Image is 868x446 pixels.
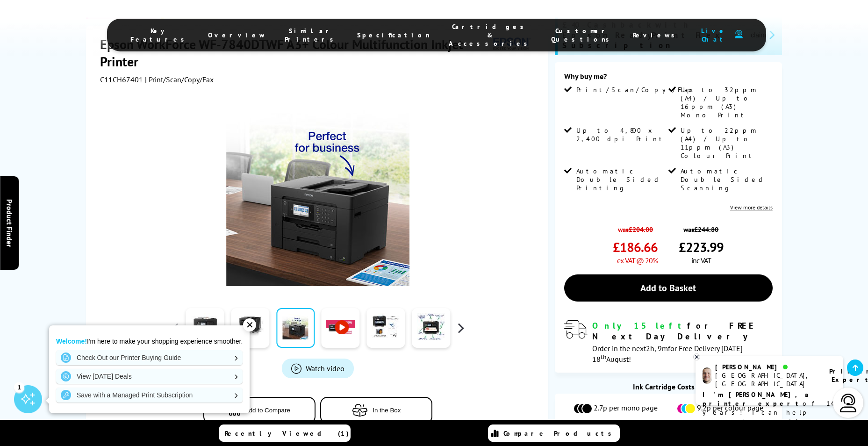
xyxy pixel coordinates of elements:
img: ashley-livechat.png [703,367,711,384]
a: View more details [730,204,773,211]
span: Up to 4,800 x 2,400 dpi Print [576,126,667,143]
span: Similar Printers [285,27,338,43]
span: 2h, 9m [646,344,668,353]
div: Ink Cartridge Costs [555,382,782,391]
div: Why buy me? [564,72,773,86]
a: Save with a Managed Print Subscription [56,388,243,403]
span: was [613,220,658,234]
sup: th [601,352,606,361]
a: Product_All_Videos [282,359,354,378]
p: I'm here to make your shopping experience smoother. [56,337,243,345]
span: In the Box [373,407,401,414]
button: In the Box [320,397,432,424]
a: Recently Viewed (1) [219,424,351,442]
span: Automatic Double Sided Scanning [681,167,771,192]
span: Automatic Double Sided Printing [576,167,667,192]
span: ex VAT @ 20% [617,256,658,265]
img: Epson WorkForce WF-7840DTWF Thumbnail [226,103,409,286]
span: Live Chat [698,27,730,43]
span: 2.7p per mono page [594,403,658,414]
div: for FREE Next Day Delivery [592,320,773,342]
span: Overview [208,31,266,39]
strike: £204.00 [629,225,653,234]
span: Customer Questions [551,27,614,43]
span: Reviews [633,31,680,39]
span: Up to 32ppm (A4) / Up to 16ppm (A3) Mono Print [681,86,771,119]
p: of 14 years! I can help you choose the right product [703,390,836,435]
div: [PERSON_NAME] [715,363,818,371]
span: Product Finder [5,199,14,247]
span: £186.66 [613,238,658,256]
span: Recently Viewed (1) [225,429,349,438]
div: modal_delivery [564,320,773,363]
div: [GEOGRAPHIC_DATA], [GEOGRAPHIC_DATA] [715,371,818,388]
span: Order in the next for Free Delivery [DATE] 18 August! [592,344,743,364]
span: Up to 22ppm (A4) / Up to 11ppm (A3) Colour Print [681,126,771,160]
div: ✕ [243,318,256,331]
span: Print/Scan/Copy/Fax [576,86,696,94]
span: Watch video [306,364,344,373]
a: View [DATE] Deals [56,369,243,384]
img: user-headset-duotone.svg [735,30,743,39]
span: Key Features [130,27,189,43]
span: Only 15 left [592,320,687,331]
a: Add to Basket [564,274,773,302]
span: inc VAT [691,256,711,265]
strike: £244.80 [694,225,718,234]
span: C11CH67401 [100,75,143,84]
div: 1 [14,382,24,392]
button: Add to Compare [203,397,316,424]
a: Compare Products [488,424,620,442]
b: I'm [PERSON_NAME], a printer expert [703,390,811,408]
span: was [679,220,724,234]
span: Cartridges & Accessories [449,22,532,48]
span: £223.99 [679,238,724,256]
a: Check Out our Printer Buying Guide [56,350,243,365]
span: Compare Products [503,429,617,438]
span: 9.2p per colour page [697,403,763,414]
span: | Print/Scan/Copy/Fax [145,75,214,84]
strong: Welcome! [56,338,87,345]
img: user-headset-light.svg [839,394,858,412]
span: Specification [357,31,430,39]
span: Add to Compare [245,407,290,414]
